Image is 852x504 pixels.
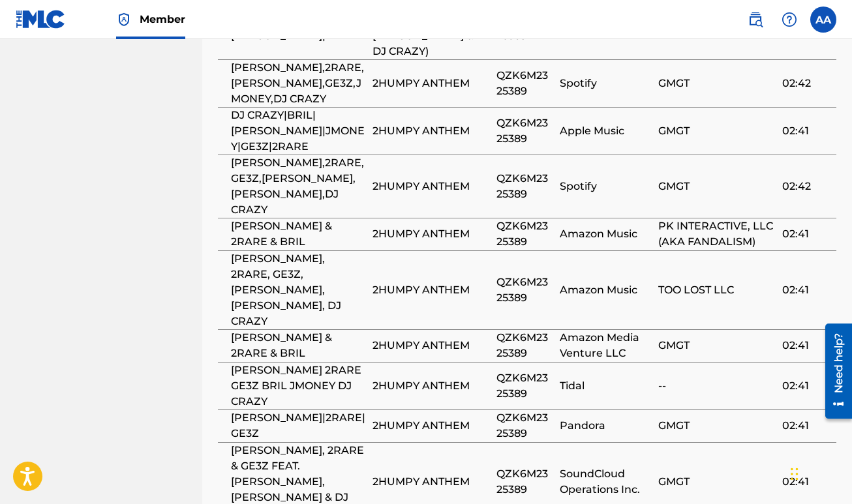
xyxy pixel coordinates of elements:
span: Pandora [560,418,652,434]
span: DJ CRAZY|BRIL|[PERSON_NAME]|JMONEY|GE3Z|2RARE [231,108,366,155]
span: 02:41 [782,378,830,394]
span: 02:42 [782,76,830,91]
span: GMGT [658,338,776,353]
span: 02:41 [782,338,830,353]
div: User Menu [810,7,836,33]
span: QZK6M2325389 [496,218,553,250]
span: Tidal [560,378,652,394]
span: 2HUMPY ANTHEM [373,282,490,298]
span: 02:41 [782,226,830,242]
a: Public Search [742,7,768,33]
span: Spotify [560,179,652,194]
span: [PERSON_NAME]|2RARE|GE3Z [231,410,366,441]
img: Top Rightsholder [116,12,132,27]
iframe: Resource Center [815,319,852,424]
span: GMGT [658,123,776,139]
span: QZK6M2325389 [496,466,553,497]
span: QZK6M2325389 [496,68,553,99]
span: [PERSON_NAME] & 2RARE & BRIL [231,218,366,250]
span: PK INTERACTIVE, LLC (AKA FANDALISM) [658,218,776,250]
div: Help [776,7,802,33]
span: -- [658,378,776,394]
span: 2HUMPY ANTHEM [373,474,490,490]
span: Amazon Music [560,282,652,298]
span: 02:41 [782,282,830,298]
span: [PERSON_NAME] 2RARE GE3Z BRIL JMONEY DJ CRAZY [231,363,366,409]
span: 2HUMPY ANTHEM [373,378,490,394]
span: [PERSON_NAME],2RARE,[PERSON_NAME],GE3Z,JMONEY,DJ CRAZY [231,60,366,107]
span: QZK6M2325389 [496,370,553,402]
span: Apple Music [560,123,652,139]
span: QZK6M2325389 [496,274,553,306]
span: 02:41 [782,123,830,139]
span: QZK6M2325389 [496,171,553,202]
span: GMGT [658,179,776,194]
img: search [748,12,763,27]
span: [PERSON_NAME],2RARE,GE3Z,[PERSON_NAME],[PERSON_NAME],DJ CRAZY [231,155,366,218]
span: 02:41 [782,474,830,490]
span: Amazon Media Venture LLC [560,330,652,361]
span: GMGT [658,474,776,490]
span: [PERSON_NAME], 2RARE, GE3Z, [PERSON_NAME], [PERSON_NAME], DJ CRAZY [231,251,366,329]
span: GMGT [658,418,776,434]
span: 02:42 [782,179,830,194]
span: Member [140,12,185,27]
span: 2HUMPY ANTHEM [373,418,490,434]
span: TOO LOST LLC [658,282,776,298]
img: help [782,12,797,27]
span: GMGT [658,76,776,91]
span: 2HUMPY ANTHEM [373,179,490,194]
span: QZK6M2325389 [496,115,553,147]
span: Spotify [560,76,652,91]
img: MLC Logo [16,10,66,29]
div: Drag [791,454,799,494]
span: SoundCloud Operations Inc. [560,466,652,497]
span: Amazon Music [560,226,652,242]
span: QZK6M2325389 [496,410,553,441]
span: 02:41 [782,418,830,434]
iframe: Chat Widget [787,441,852,504]
span: [PERSON_NAME] & 2RARE & BRIL [231,330,366,361]
span: 2HUMPY ANTHEM [373,123,490,139]
span: 2HUMPY ANTHEM [373,76,490,91]
span: 2HUMPY ANTHEM [373,338,490,353]
span: QZK6M2325389 [496,330,553,361]
span: 2HUMPY ANTHEM [373,226,490,242]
